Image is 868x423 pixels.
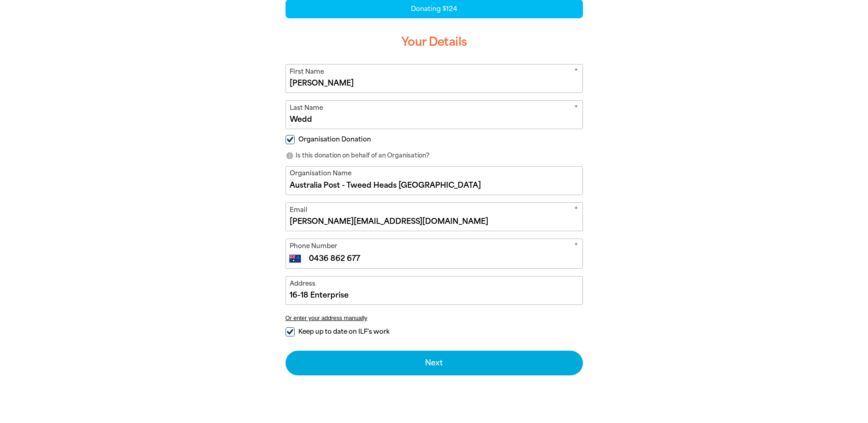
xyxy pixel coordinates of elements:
button: Next [286,351,583,375]
p: Is this donation on behalf of an Organisation? [286,151,583,160]
i: info [286,152,294,160]
i: Required [574,241,578,253]
span: Organisation Donation [298,135,371,144]
input: Organisation Donation [286,135,295,144]
button: Or enter your address manually [286,315,583,321]
span: Keep up to date on ILF's work [298,327,389,336]
input: Keep up to date on ILF's work [286,327,295,336]
h3: Your Details [286,27,583,57]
